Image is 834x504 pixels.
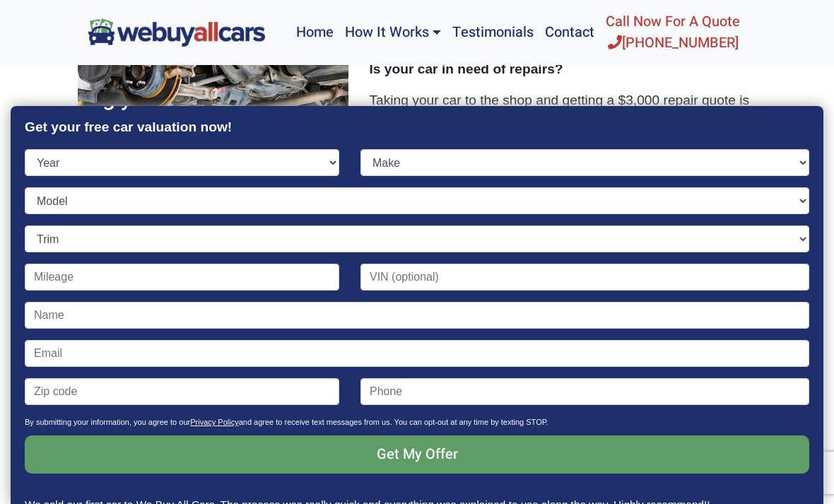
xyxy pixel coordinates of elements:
a: Privacy Policy [190,418,238,426]
p: By submitting your information, you agree to our and agree to receive text messages from us. You ... [25,416,809,435]
p: Taking your car to the shop and getting a $3,000 repair quote is a huge burden. We'll buy your ca... [370,90,757,151]
input: Email [25,340,809,367]
a: How It Works [339,6,447,59]
input: Mileage [25,264,339,291]
input: Zip code [25,378,339,405]
input: Get My Offer [25,435,809,474]
input: Phone [360,378,809,405]
input: Name [25,302,809,329]
strong: Get your free car valuation now! [25,119,232,134]
a: Contact [539,6,600,59]
a: Testimonials [447,6,539,59]
form: Contact form [25,149,809,496]
input: VIN (optional) [360,264,809,291]
a: Home [290,6,339,59]
strong: Is your car in need of repairs? [370,61,563,76]
img: We Buy All Cars in NJ logo [88,18,265,46]
a: Call Now For A Quote[PHONE_NUMBER] [600,6,746,59]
